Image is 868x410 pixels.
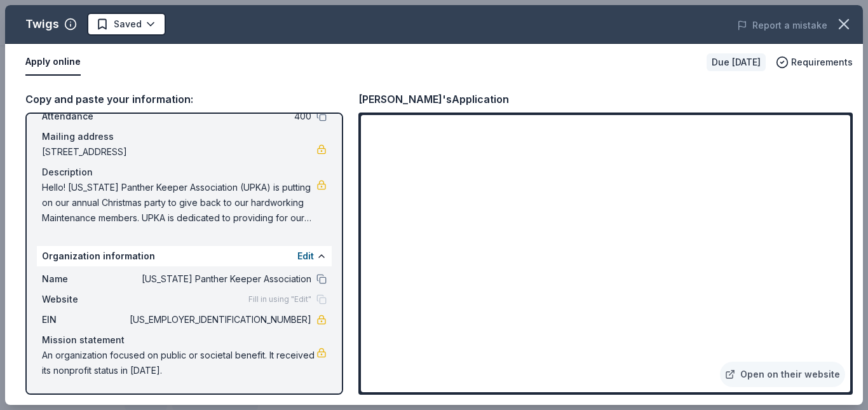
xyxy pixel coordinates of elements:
[358,91,509,107] div: [PERSON_NAME]'s Application
[42,165,327,180] div: Description
[114,17,142,32] span: Saved
[42,144,316,160] span: [STREET_ADDRESS]
[25,91,343,107] div: Copy and paste your information:
[297,249,314,264] button: Edit
[87,13,166,36] button: Saved
[127,109,311,124] span: 400
[42,180,316,226] span: Hello! [US_STATE] Panther Keeper Association (UPKA) is putting on our annual Christmas party to g...
[707,53,766,71] div: Due [DATE]
[127,312,311,327] span: [US_EMPLOYER_IDENTIFICATION_NUMBER]
[42,292,127,307] span: Website
[37,246,332,266] div: Organization information
[25,49,81,76] button: Apply online
[42,271,127,287] span: Name
[42,312,127,327] span: EIN
[248,294,311,304] span: Fill in using "Edit"
[720,362,845,387] a: Open on their website
[42,129,327,144] div: Mailing address
[25,14,59,34] div: Twigs
[42,109,127,124] span: Attendance
[791,55,853,70] span: Requirements
[737,18,827,33] button: Report a mistake
[42,348,316,378] span: An organization focused on public or societal benefit. It received its nonprofit status in [DATE].
[127,271,311,287] span: [US_STATE] Panther Keeper Association
[776,55,853,70] button: Requirements
[42,332,327,348] div: Mission statement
